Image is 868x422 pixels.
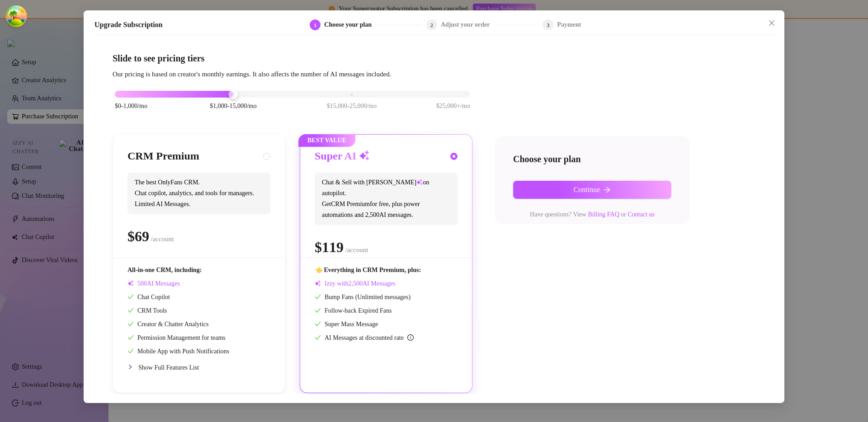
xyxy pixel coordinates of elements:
[127,173,270,214] span: The best OnlyFans CRM. Chat copilot, analytics, and tools for managers. Limited AI Messages.
[127,348,229,355] span: Mobile App with Push Notifications
[513,153,671,165] h4: Choose your plan
[315,307,321,314] span: check
[210,102,256,112] span: $1,000-15,000/mo
[315,294,321,300] span: check
[557,19,581,30] div: Payment
[127,308,167,314] span: CRM Tools
[127,348,134,354] span: check
[7,7,25,25] button: Open Tanstack query devtools
[127,267,202,274] span: All-in-one CRM, including:
[315,173,458,225] span: Chat & Sell with [PERSON_NAME] on autopilot. Get CRM Premium for free, plus power automations and...
[547,22,549,28] span: 3
[127,321,134,327] span: check
[151,235,174,243] span: /account
[113,52,755,65] h4: Slide to see pricing tiers
[315,281,396,287] span: Izzy with AI Messages
[127,334,134,341] span: check
[574,186,600,194] span: Continue
[315,267,421,274] span: 👈 Everything in CRM Premium, plus:
[530,211,655,218] span: Have questions? View or
[127,335,226,342] span: Permission Management for teams
[430,22,433,28] span: 2
[127,307,134,314] span: check
[345,246,368,253] span: /account
[127,228,149,244] span: $
[315,308,392,314] span: Follow-back Expired Fans
[764,19,779,27] span: Close
[325,335,414,342] span: AI Messages at discounted rate
[115,102,147,112] span: $0-1,000/mo
[315,239,344,255] span: $
[127,365,133,370] span: collapsed
[604,186,611,193] span: arrow-right
[127,294,170,301] span: Chat Copilot
[327,102,377,112] span: $15,000-25,000/mo
[127,321,208,328] span: Creator & Chatter Analytics
[513,181,671,199] button: Continuearrow-right
[407,334,414,341] span: info-circle
[315,150,370,164] h3: Super AI
[127,357,270,379] div: Show Full Features List
[324,19,377,30] div: Choose your plan
[138,365,199,371] span: Show Full Features List
[588,211,619,218] a: Billing FAQ
[315,321,378,328] span: Super Mass Message
[315,294,410,301] span: Bump Fans (Unlimited messages)
[314,22,316,28] span: 1
[127,150,199,164] h3: CRM Premium
[315,334,321,341] span: check
[436,102,470,112] span: $25,000+/mo
[627,211,655,218] a: Contact us
[94,19,163,30] h5: Upgrade Subscription
[441,19,495,30] div: Adjust your order
[768,19,775,27] span: close
[298,135,355,147] span: BEST VALUE
[113,70,391,78] span: Our pricing is based on creator's monthly earnings. It also affects the number of AI messages inc...
[127,281,180,287] span: AI Messages
[315,321,321,327] span: check
[127,294,134,300] span: check
[764,16,779,30] button: Close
